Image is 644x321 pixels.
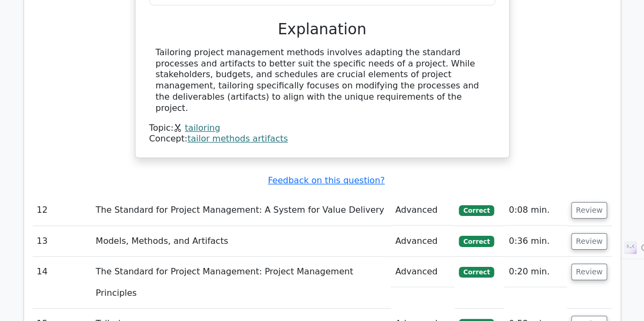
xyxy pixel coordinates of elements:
td: 14 [33,257,92,309]
td: 0:20 min. [504,257,566,287]
span: Correct [459,205,494,216]
td: Advanced [391,195,454,226]
div: Tailoring project management methods involves adapting the standard processes and artifacts to be... [156,47,489,114]
td: 12 [33,195,92,226]
div: Concept: [149,133,495,145]
button: Review [571,264,608,280]
td: 0:08 min. [504,195,566,226]
button: Review [571,202,608,219]
div: Topic: [149,123,495,134]
td: The Standard for Project Management: Project Management Principles [92,257,391,309]
td: Advanced [391,257,454,287]
a: tailoring [185,123,220,133]
button: Review [571,233,608,250]
a: tailor methods artifacts [187,133,288,144]
h3: Explanation [156,20,489,39]
span: Correct [459,267,494,278]
a: Feedback on this question? [268,175,384,185]
td: Models, Methods, and Artifacts [92,226,391,257]
td: Advanced [391,226,454,257]
td: 0:36 min. [504,226,566,257]
span: Correct [459,236,494,247]
td: 13 [33,226,92,257]
td: The Standard for Project Management: A System for Value Delivery [92,195,391,226]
